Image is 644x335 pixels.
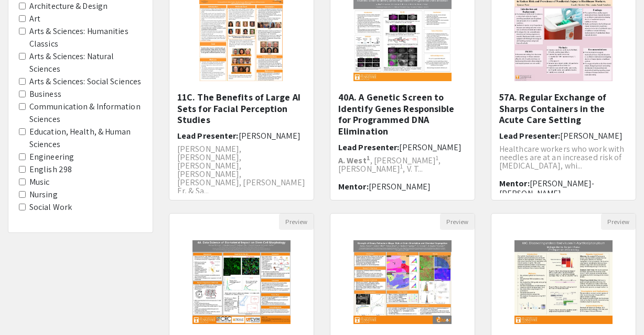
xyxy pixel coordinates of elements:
[279,214,314,230] button: Preview
[499,143,624,171] span: Healthcare workers who work with needles are at an increased risk of [MEDICAL_DATA], whi...
[504,230,623,334] img: <p>69C. Discovering undescribed viruses in <em>Acyrthosiphon pisum</em></p>
[338,157,467,173] p: , [PERSON_NAME] , [PERSON_NAME] , V. T...
[29,188,58,201] label: Nursing
[29,126,142,151] label: Education, Health, & Human Sciences
[8,288,45,327] iframe: Chat
[29,176,50,188] label: Music
[436,154,438,162] sup: 1
[440,214,475,230] button: Preview
[499,131,628,141] h6: Lead Presenter:
[177,145,306,195] p: [PERSON_NAME], [PERSON_NAME], [PERSON_NAME], [PERSON_NAME], [PERSON_NAME], [PERSON_NAME] Er, & Sa...
[29,50,142,75] label: Arts & Sciences: Natural Sciences
[29,75,141,88] label: Arts & Sciences: Social Sciences
[343,230,462,334] img: <p>80C. <span style="color: rgb(36, 36, 36);">Strength of Binary Refractory Alloys: Role of Grain...
[499,92,628,126] h5: 57A. Regular Exchange of Sharps Containers in the Acute Care Setting
[29,25,142,50] label: Arts & Sciences: Humanities Classics
[338,142,467,152] h6: Lead Presenter:
[338,155,367,166] strong: A. West
[367,154,370,162] strong: 1
[499,178,594,199] span: [PERSON_NAME]-[PERSON_NAME]
[400,162,403,170] sup: 1
[29,163,72,176] label: English 298
[499,178,530,189] span: Mentor:
[29,100,142,126] label: Communication & Information Sciences
[29,201,72,214] label: Social Work
[338,181,369,192] span: Mentor:
[182,230,301,334] img: <p>4A. Data Science of Biomaterial Impact on Stem Cell Morphology</p>
[177,92,306,126] h5: 11C. The Benefits of Large AI Sets for Facial Perception Studies
[338,92,467,137] h5: 40A. A Genetic Screen to Identify Genes Responsible for Programmed DNA Elimination
[399,142,461,153] span: [PERSON_NAME]
[239,130,300,141] span: [PERSON_NAME]
[177,131,306,141] h6: Lead Presenter:
[369,181,431,192] span: [PERSON_NAME]
[29,88,61,100] label: Business
[29,13,40,25] label: Art
[29,151,74,163] label: Engineering
[601,214,636,230] button: Preview
[560,130,622,141] span: [PERSON_NAME]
